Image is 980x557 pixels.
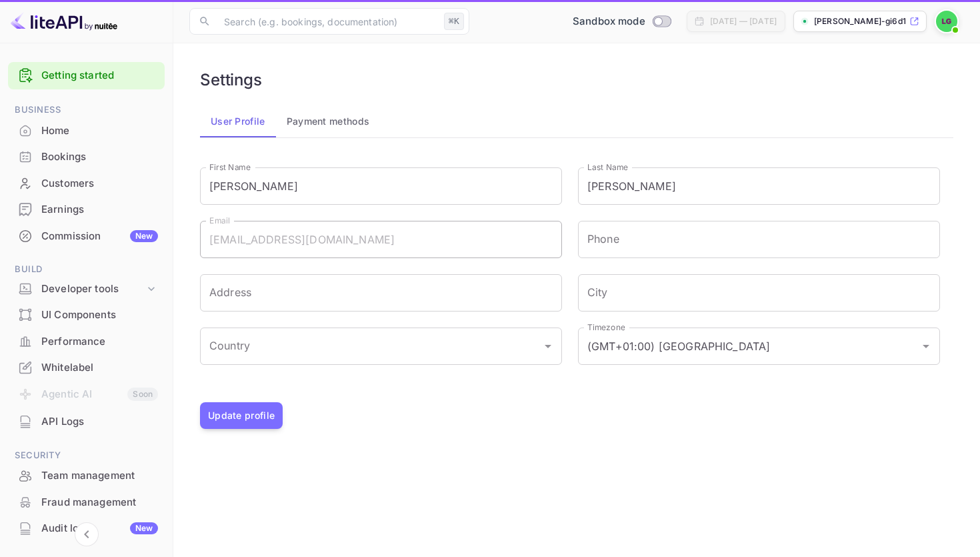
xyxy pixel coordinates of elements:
button: Open [539,337,557,356]
div: Home [8,118,165,144]
label: Timezone [587,322,625,333]
a: Fraud management [8,490,165,514]
div: account-settings tabs [200,105,953,137]
div: Developer tools [41,282,145,297]
label: Email [209,215,230,226]
input: Last Name [578,167,940,205]
input: City [578,274,940,312]
div: Customers [8,171,165,197]
input: phone [578,221,940,258]
img: Logan Grooms [936,11,957,32]
input: Search (e.g. bookings, documentation) [216,8,439,35]
label: First Name [209,161,251,173]
a: Customers [8,171,165,195]
button: Open [917,337,935,356]
div: Earnings [41,202,158,217]
a: API Logs [8,409,165,434]
button: Payment methods [276,105,381,137]
div: Customers [41,176,158,191]
div: Commission [41,229,158,244]
span: Sandbox mode [573,14,645,29]
input: First Name [200,167,562,205]
span: Business [8,103,165,117]
input: Email [200,221,562,258]
div: Team management [41,468,158,484]
input: Country [206,334,536,359]
div: Earnings [8,197,165,223]
img: LiteAPI logo [11,11,117,32]
div: New [130,230,158,242]
a: Whitelabel [8,355,165,380]
div: Whitelabel [41,360,158,376]
a: Bookings [8,144,165,169]
div: CommissionNew [8,223,165,249]
div: UI Components [8,302,165,328]
button: Update profile [200,402,283,429]
input: Address [200,274,562,312]
a: Performance [8,329,165,354]
div: Switch to Production mode [567,14,676,29]
div: Whitelabel [8,355,165,381]
a: Team management [8,463,165,488]
span: Build [8,262,165,277]
div: Fraud management [41,495,158,510]
div: Fraud management [8,490,165,516]
div: API Logs [41,414,158,430]
div: ⌘K [444,13,464,30]
div: Performance [8,329,165,355]
button: Collapse navigation [75,522,99,546]
div: New [130,522,158,534]
div: Performance [41,334,158,350]
div: [DATE] — [DATE] [710,15,777,27]
button: User Profile [200,105,276,137]
div: Getting started [8,62,165,89]
p: [PERSON_NAME]-gi6d1.nui... [814,15,907,27]
div: Developer tools [8,277,165,301]
div: API Logs [8,409,165,435]
div: Audit logs [41,521,158,536]
label: Last Name [587,161,628,173]
h6: Settings [200,70,262,89]
a: Home [8,118,165,143]
a: Earnings [8,197,165,221]
a: CommissionNew [8,223,165,248]
div: UI Components [41,308,158,323]
a: UI Components [8,302,165,327]
div: Bookings [8,144,165,170]
a: Getting started [41,68,158,83]
div: Audit logsNew [8,516,165,542]
a: Audit logsNew [8,516,165,540]
div: Bookings [41,149,158,165]
span: Security [8,448,165,463]
div: Home [41,123,158,139]
div: Team management [8,463,165,489]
